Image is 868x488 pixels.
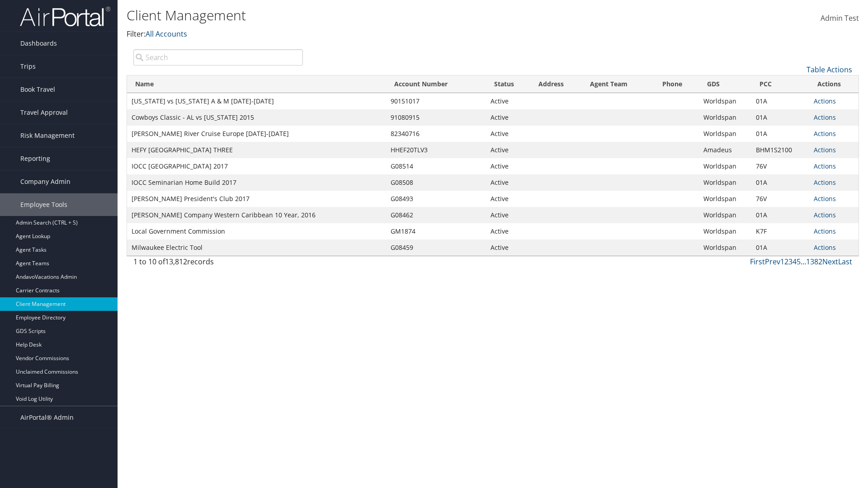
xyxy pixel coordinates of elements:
a: Next [822,257,838,267]
th: Account Number: activate to sort column ascending [386,75,486,93]
td: Worldspan [699,191,751,207]
td: [US_STATE] vs [US_STATE] A & M [DATE]-[DATE] [127,93,386,109]
td: 01A [751,93,809,109]
a: 5 [797,257,801,267]
a: All Accounts [146,29,187,39]
td: Active [486,142,531,158]
span: Company Admin [20,170,71,193]
span: Reporting [20,147,50,170]
a: Actions [814,129,836,138]
td: Active [486,158,531,174]
th: Status: activate to sort column ascending [486,75,531,93]
td: G08508 [386,174,486,191]
td: 01A [751,126,809,142]
td: Worldspan [699,207,751,223]
td: Worldspan [699,93,751,109]
a: Actions [814,243,836,252]
span: Employee Tools [20,193,67,216]
td: Milwaukee Electric Tool [127,239,386,256]
td: IOCC Seminarian Home Build 2017 [127,174,386,191]
td: 76V [751,158,809,174]
p: Filter: [127,28,615,40]
td: [PERSON_NAME] President's Club 2017 [127,191,386,207]
span: Travel Approval [20,101,68,124]
td: K7F [751,223,809,239]
td: Active [486,207,531,223]
span: Trips [20,55,36,78]
td: Active [486,191,531,207]
td: HHEF20TLV3 [386,142,486,158]
a: Actions [814,162,836,170]
h1: Client Management [127,6,615,25]
a: Actions [814,178,836,187]
a: Actions [814,211,836,219]
td: Active [486,109,531,126]
td: G08514 [386,158,486,174]
th: GDS [699,75,751,93]
td: G08493 [386,191,486,207]
a: 4 [793,257,797,267]
span: … [801,257,806,267]
span: AirPortal® Admin [20,406,74,429]
td: G08462 [386,207,486,223]
td: 01A [751,239,809,256]
th: Actions [809,75,859,93]
td: HEFY [GEOGRAPHIC_DATA] THREE [127,142,386,158]
span: Dashboards [20,32,57,55]
td: 82340716 [386,126,486,142]
span: 13,812 [165,257,187,267]
a: Actions [814,227,836,235]
td: BHM1S2100 [751,142,809,158]
td: GM1874 [386,223,486,239]
th: Agent Team [582,75,654,93]
td: Worldspan [699,239,751,256]
td: 01A [751,174,809,191]
td: 01A [751,109,809,126]
td: Active [486,239,531,256]
td: Active [486,93,531,109]
img: airportal-logo.png [20,6,110,27]
a: Actions [814,113,836,122]
td: 90151017 [386,93,486,109]
td: Active [486,174,531,191]
div: 1 to 10 of records [133,256,303,272]
span: Admin Test [821,13,859,23]
td: Worldspan [699,126,751,142]
a: Last [838,257,852,267]
th: Phone [654,75,699,93]
td: [PERSON_NAME] Company Western Caribbean 10 Year, 2016 [127,207,386,223]
td: Worldspan [699,158,751,174]
a: 2 [784,257,788,267]
td: [PERSON_NAME] River Cruise Europe [DATE]-[DATE] [127,126,386,142]
a: First [750,257,765,267]
td: Cowboys Classic - AL vs [US_STATE] 2015 [127,109,386,126]
td: 76V [751,191,809,207]
th: PCC [751,75,809,93]
a: Table Actions [807,65,852,75]
input: Search [133,49,303,66]
td: Worldspan [699,223,751,239]
td: Active [486,223,531,239]
td: IOCC [GEOGRAPHIC_DATA] 2017 [127,158,386,174]
a: 1 [780,257,784,267]
td: 91080915 [386,109,486,126]
a: Actions [814,194,836,203]
td: 01A [751,207,809,223]
a: 3 [788,257,793,267]
th: Address [530,75,582,93]
td: Active [486,126,531,142]
a: 1382 [806,257,822,267]
td: Amadeus [699,142,751,158]
th: Name: activate to sort column descending [127,75,386,93]
span: Risk Management [20,124,75,147]
td: Local Government Commission [127,223,386,239]
td: Worldspan [699,109,751,126]
a: Prev [765,257,780,267]
a: Actions [814,145,836,154]
a: Admin Test [821,5,859,33]
td: G08459 [386,239,486,256]
a: Actions [814,97,836,105]
span: Book Travel [20,78,55,101]
td: Worldspan [699,174,751,191]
